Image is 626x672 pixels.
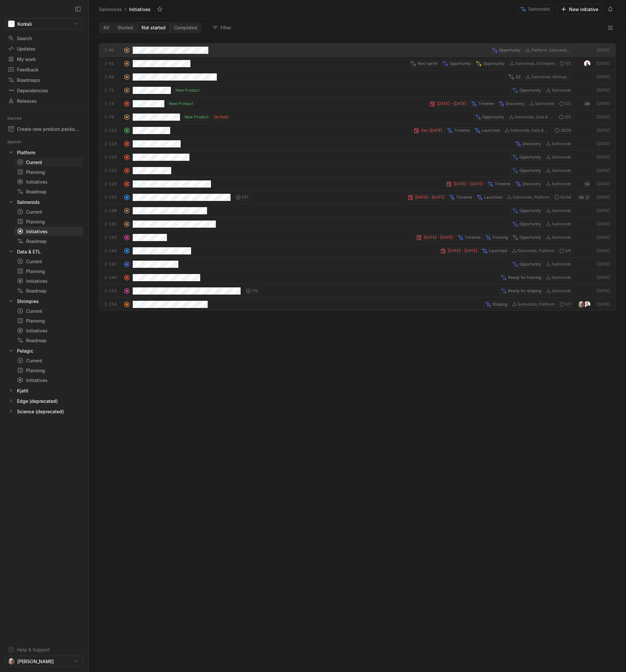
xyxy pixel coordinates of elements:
[99,23,113,33] button: All
[209,23,235,33] button: Filter
[5,75,83,85] a: Roadmaps
[5,197,83,206] div: Salmonids
[99,70,616,84] a: I-66Q2Salmonids, Shrimpies, Data & ETL[DATE]
[445,181,485,187] div: [DATE] – [DATE]
[5,247,83,256] a: Data & ETL
[8,66,81,73] div: Feedback
[5,407,83,416] div: Science (deprecated)
[596,114,610,120] div: [DATE]
[99,84,616,97] a: I-71New ProductOpportunitySalmonids[DATE]
[8,87,81,94] div: Dependencies
[17,169,81,176] div: Planning
[508,275,541,281] span: Ready for framing
[99,271,616,284] a: I-149Ready for framingSalmonids[DATE]
[558,4,603,15] button: New initiative
[17,208,81,215] div: Current
[478,101,494,107] span: Timeline
[128,5,152,14] div: Initiatives
[99,284,616,298] a: I-1537/9Ready for shapingSalmonids[DATE]
[17,398,58,405] div: Edge (deprecated)
[552,261,571,267] span: Salmonids
[98,5,123,14] a: Salmonids
[522,181,541,187] span: Discovery
[417,61,438,67] span: Next sprint
[105,235,121,240] div: I-142
[17,248,41,255] div: Data & ETL
[8,35,81,42] div: Search
[105,194,121,200] div: I-133
[17,268,81,275] div: Planning
[14,366,83,375] a: Planning
[17,258,81,265] div: Current
[5,124,83,133] a: Create new product package: "Edge Shrimp/Vannamei -Trade & Harvest"
[14,316,83,325] a: Planning
[17,337,81,344] div: Roadmap
[105,61,121,67] div: I-61
[14,177,83,186] a: Initiatives
[99,217,616,231] a: I-139OpportunitySalmonids[DATE]
[17,308,81,314] div: Current
[14,227,83,236] a: Initiatives
[17,218,81,225] div: Planning
[596,154,610,160] div: [DATE]
[99,164,616,177] a: I-120OpportunitySalmonids[DATE]
[99,124,616,137] a: I-110Dec [DATE]TimelineLaunchedSalmonids, Data & ETL, Platform28/29[DATE]
[5,346,83,355] a: Pelagic
[596,194,610,200] div: [DATE]
[17,126,81,132] div: Create new product package: "Edge Shrimp/Vannamei -Trade & Harvest"
[8,98,81,104] div: Releases
[552,154,571,160] span: Salmonids
[515,74,521,80] span: Q2
[105,87,121,93] div: I-71
[105,141,121,147] div: I-118
[585,181,589,187] span: HA
[519,261,541,267] span: Opportunity
[14,336,83,345] a: Roadmap
[74,159,81,165] kbd: c
[407,194,446,201] div: [DATE] – [DATE]
[558,301,573,308] div: 0 / 1
[596,288,610,294] div: [DATE]
[519,87,541,93] span: Opportunity
[14,237,83,246] a: Roadmap
[14,257,83,266] a: Current
[7,139,29,145] div: Spaces
[99,204,616,217] a: I-138OpportunitySalmonids[DATE]
[596,101,610,107] div: [DATE]
[5,297,83,306] div: Shrimpies
[5,54,83,64] a: My work
[7,115,29,122] div: Starred
[99,57,616,70] a: I-61Next sprintOpportunityOpportunitySalmonids, Shrimpies1/3[DATE]
[105,208,121,214] div: I-138
[482,114,504,120] span: Opportunity
[17,238,81,245] div: Roadmap
[552,221,571,227] span: Salmonids
[5,386,83,395] div: Kjetil
[499,47,521,53] span: Opportunity
[105,261,121,267] div: I-147
[456,194,472,200] span: Timeline
[586,194,588,201] span: 2
[105,288,121,294] div: I-153
[99,257,616,271] a: I-147OpportunitySalmonids[DATE]
[99,97,616,110] div: I-74New Product[DATE] – [DATE]TimelineDiscoverySalmonids0/2AM[DATE]
[5,18,83,29] button: Kontali
[449,61,471,67] span: Opportunity
[5,65,83,74] a: Feedback
[17,298,39,305] div: Shrimpies
[484,194,502,200] span: Launched
[17,646,50,653] div: Help & Support
[17,21,32,27] span: Kontali
[5,396,83,405] a: Edge (deprecated)
[99,244,616,257] div: I-143[DATE] – [DATE]LaunchedSalmonids, Platform5/6[DATE]
[17,377,81,384] div: Initiatives
[113,23,137,33] button: Started
[552,181,571,187] span: Salmonids
[17,188,81,195] div: Roadmap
